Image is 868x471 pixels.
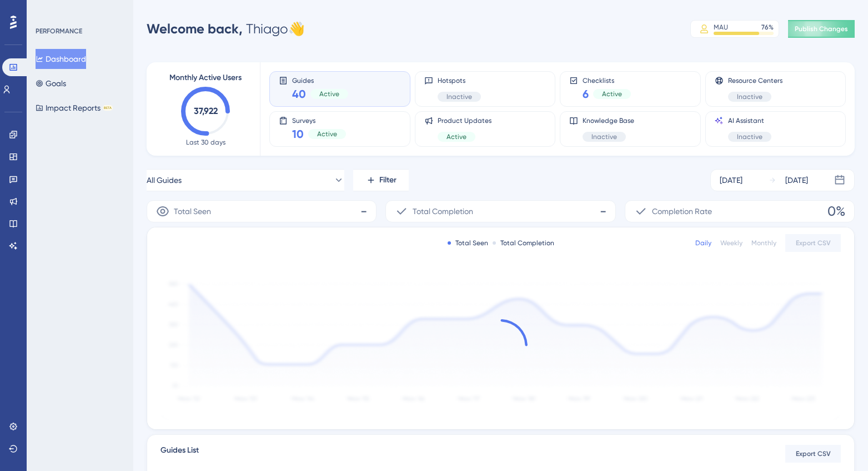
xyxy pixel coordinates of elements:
span: Last 30 days [186,138,225,147]
span: Publish Changes [795,24,848,33]
button: Dashboard [36,49,86,69]
div: PERFORMANCE [36,27,82,36]
div: Total Completion [493,239,554,247]
button: Filter [353,169,409,191]
span: Guides List [160,444,199,464]
div: Daily [695,239,711,247]
span: 40 [292,86,306,102]
button: Export CSV [785,445,841,463]
div: Weekly [720,239,742,247]
div: [DATE] [720,173,742,187]
span: Export CSV [796,449,831,458]
span: 6 [583,86,589,102]
span: Welcome back, [147,21,243,37]
button: Goals [36,73,66,93]
div: Monthly [751,239,776,247]
div: 76 % [761,23,774,32]
span: Inactive [446,92,472,101]
span: Active [319,90,339,98]
span: Monthly Active Users [169,71,242,85]
span: Resource Centers [728,76,782,85]
span: Guides [292,76,348,84]
span: Hotspots [438,76,481,85]
span: Surveys [292,116,346,124]
span: 0% [827,202,845,220]
button: Publish Changes [788,20,855,38]
text: 37,922 [194,106,218,116]
div: BETA [103,105,113,111]
span: Inactive [737,92,762,101]
span: Product Updates [438,116,491,125]
span: Active [602,90,622,98]
button: Export CSV [785,234,841,252]
span: Total Completion [413,205,473,218]
span: Active [446,132,466,141]
span: All Guides [147,173,182,187]
div: Total Seen [448,239,488,247]
span: 10 [292,126,304,142]
span: Active [317,130,337,138]
div: [DATE] [785,173,808,187]
span: Export CSV [796,239,831,247]
span: AI Assistant [728,116,771,125]
span: Filter [379,173,397,187]
button: Impact ReportsBETA [36,98,113,118]
span: Knowledge Base [583,116,634,125]
span: - [360,202,367,220]
div: MAU [714,23,728,32]
span: Inactive [591,132,617,141]
span: Completion Rate [652,205,712,218]
span: Checklists [583,76,631,84]
span: - [600,202,606,220]
div: Thiago 👋 [147,20,305,38]
button: All Guides [147,169,344,191]
span: Total Seen [174,205,211,218]
span: Inactive [737,132,762,141]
